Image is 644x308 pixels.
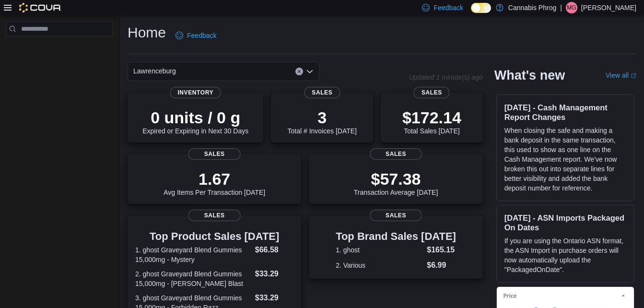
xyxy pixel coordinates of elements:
p: 1.67 [164,169,265,189]
span: Sales [188,148,241,160]
p: If you are using the Ontario ASN format, the ASN Import in purchase orders will now automatically... [504,236,626,274]
dt: 1. ghost Graveyard Blend Gummies 15,000mg - Mystery [135,245,251,264]
button: Clear input [295,68,303,75]
p: $57.38 [354,169,438,189]
button: Open list of options [306,68,314,75]
div: Total # Invoices [DATE] [288,108,357,135]
h1: Home [128,23,166,42]
dt: 1. ghost [336,245,423,255]
div: Avg Items Per Transaction [DATE] [164,169,265,196]
span: Sales [188,210,241,221]
span: Sales [370,210,422,221]
span: Feedback [433,3,463,12]
p: 0 units / 0 g [142,108,248,127]
p: | [560,2,562,13]
h3: Top Brand Sales [DATE] [336,231,456,242]
p: Updated 1 minute(s) ago [409,73,483,81]
nav: Complex example [6,38,113,61]
span: Sales [370,148,422,160]
span: Feedback [187,31,216,40]
p: When closing the safe and making a bank deposit in the same transaction, this used to show as one... [504,126,626,193]
dt: 2. ghost Graveyard Blend Gummies 15,000mg - [PERSON_NAME] Blast [135,269,251,288]
h3: Top Product Sales [DATE] [135,231,293,242]
dd: $33.29 [255,268,294,280]
svg: External link [631,73,636,79]
div: Mason Gaines [566,2,577,13]
dd: $6.99 [427,260,456,271]
p: 3 [288,108,357,127]
dt: 2. Various [336,261,423,270]
input: Dark Mode [471,3,491,13]
div: Total Sales [DATE] [402,108,461,135]
h3: [DATE] - ASN Imports Packaged On Dates [504,213,626,232]
h2: What's new [494,68,565,83]
span: Sales [414,87,450,98]
p: [PERSON_NAME] [581,2,636,13]
dd: $165.15 [427,244,456,256]
a: View allExternal link [606,71,636,79]
div: Expired or Expiring in Next 30 Days [142,108,248,135]
a: Feedback [172,26,220,45]
dd: $66.58 [255,244,294,256]
dd: $33.29 [255,292,294,304]
h3: [DATE] - Cash Management Report Changes [504,103,626,122]
img: Cova [19,3,62,12]
span: Lawrenceburg [133,65,176,77]
div: Transaction Average [DATE] [354,169,438,196]
span: Inventory [170,87,221,98]
span: MG [567,2,576,13]
p: Cannabis Phrog [508,2,556,13]
span: Sales [304,87,340,98]
p: $172.14 [402,108,461,127]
